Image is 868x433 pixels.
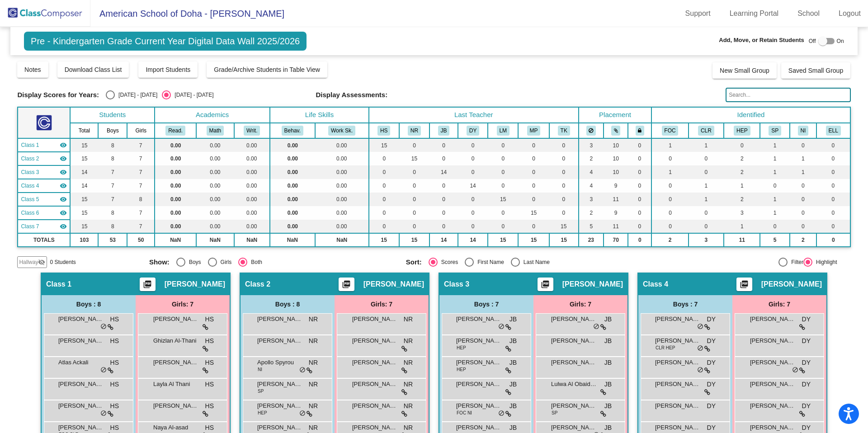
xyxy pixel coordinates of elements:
[724,220,760,233] td: 1
[60,196,67,203] mat-icon: visibility
[369,233,399,247] td: 15
[734,126,750,136] button: HEP
[579,123,604,138] th: Keep away students
[518,152,549,165] td: 0
[689,179,724,193] td: 1
[127,152,155,165] td: 7
[98,220,127,233] td: 8
[155,165,196,179] td: 0.00
[651,179,688,193] td: 0
[315,152,369,165] td: 0.00
[18,220,70,233] td: Tamadur Khir - No Class Name
[604,138,628,152] td: 10
[270,193,315,206] td: 0.00
[760,220,790,233] td: 0
[399,220,430,233] td: 0
[816,233,850,247] td: 0
[171,91,213,99] div: [DATE] - [DATE]
[60,209,67,216] mat-icon: visibility
[315,138,369,152] td: 0.00
[760,152,790,165] td: 1
[790,6,827,21] a: School
[722,6,786,21] a: Learning Portal
[399,165,430,179] td: 0
[328,126,355,136] button: Work Sk.
[689,138,724,152] td: 1
[98,193,127,206] td: 7
[739,280,750,292] mat-icon: picture_as_pdf
[21,141,39,149] span: Class 1
[558,126,570,136] button: TK
[726,88,850,102] input: Search...
[518,233,549,247] td: 15
[760,206,790,220] td: 1
[70,220,98,233] td: 15
[604,220,628,233] td: 11
[488,152,518,165] td: 0
[316,91,388,99] span: Display Assessments:
[408,126,421,136] button: NR
[518,138,549,152] td: 0
[315,206,369,220] td: 0.00
[270,138,315,152] td: 0.00
[149,258,170,266] span: Show:
[24,32,307,51] span: Pre - Kindergarten Grade Current Year Digital Data Wall 2025/2026
[604,193,628,206] td: 11
[549,193,579,206] td: 0
[488,138,518,152] td: 0
[651,193,688,206] td: 0
[518,123,549,138] th: Monica Perez
[315,220,369,233] td: 0.00
[21,155,39,163] span: Class 2
[540,280,551,292] mat-icon: picture_as_pdf
[488,233,518,247] td: 15
[18,193,70,206] td: Linnea Maloney - No Class Name
[604,179,628,193] td: 9
[651,233,688,247] td: 2
[809,37,816,45] span: Off
[488,165,518,179] td: 0
[760,193,790,206] td: 1
[724,165,760,179] td: 2
[689,206,724,220] td: 0
[719,36,804,45] span: Add, Move, or Retain Students
[234,138,270,152] td: 0.00
[270,152,315,165] td: 0.00
[549,220,579,233] td: 15
[270,107,369,123] th: Life Skills
[628,138,651,152] td: 0
[155,179,196,193] td: 0.00
[18,165,70,179] td: Jennifer Bendriss - No Class Name
[60,155,67,162] mat-icon: visibility
[98,123,127,138] th: Boys
[651,138,688,152] td: 1
[270,206,315,220] td: 0.00
[196,152,234,165] td: 0.00
[17,91,99,99] span: Display Scores for Years:
[429,233,458,247] td: 14
[698,126,714,136] button: CLR
[429,165,458,179] td: 14
[155,107,270,123] th: Academics
[518,220,549,233] td: 0
[369,206,399,220] td: 0
[138,61,198,78] button: Import Students
[315,193,369,206] td: 0.00
[816,193,850,206] td: 0
[429,138,458,152] td: 0
[21,168,39,176] span: Class 3
[724,152,760,165] td: 2
[196,206,234,220] td: 0.00
[399,193,430,206] td: 0
[689,233,724,247] td: 3
[127,193,155,206] td: 8
[406,258,656,267] mat-radio-group: Select an option
[70,123,98,138] th: Total
[549,206,579,220] td: 0
[18,206,70,220] td: Monica Perez - No Class Name
[549,152,579,165] td: 0
[458,179,488,193] td: 14
[831,6,868,21] a: Logout
[399,179,430,193] td: 0
[399,138,430,152] td: 0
